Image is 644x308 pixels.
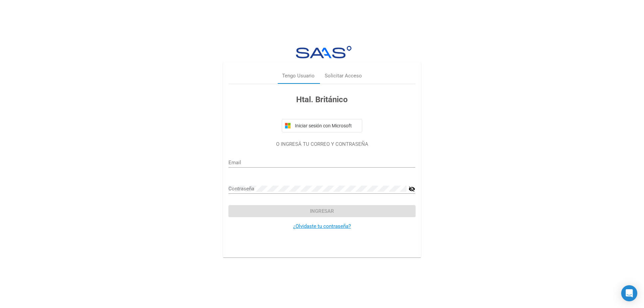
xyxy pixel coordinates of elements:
[325,72,362,80] div: Solicitar Acceso
[228,205,415,217] button: Ingresar
[282,72,315,80] div: Tengo Usuario
[282,119,362,132] button: Iniciar sesión con Microsoft
[293,223,351,229] a: ¿Olvidaste tu contraseña?
[228,140,415,148] p: O INGRESÁ TU CORREO Y CONTRASEÑA
[409,185,415,193] mat-icon: visibility_off
[293,123,359,128] span: Iniciar sesión con Microsoft
[310,208,334,214] span: Ingresar
[228,94,415,106] h3: Htal. Británico
[621,285,637,301] div: Open Intercom Messenger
